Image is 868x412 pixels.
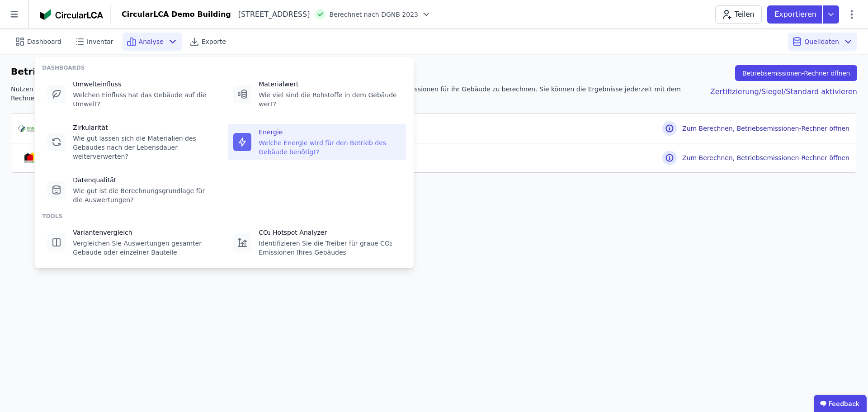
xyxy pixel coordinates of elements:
[259,138,401,156] div: Welche Energie wird für den Betrieb des Gebäude benötigt?
[804,37,839,46] span: Quelldaten
[259,228,401,237] div: CO₂ Hotspot Analyzer
[87,37,113,46] span: Inventar
[27,37,61,46] span: Dashboard
[259,128,401,137] div: Energie
[73,186,215,204] div: Wie gut ist die Berechnungsgrundlage für die Auswertungen?
[11,114,857,143] button: cert-logoDGNB Version 2023Emissionen fehlenZum Berechnen, Betriebsemissionen-Rechner öffnen
[774,9,818,20] p: Exportieren
[42,64,406,71] div: DASHBOARDS
[40,9,103,20] img: Concular
[259,80,401,89] div: Materialwert
[73,80,215,89] div: Umwelteinfluss
[73,134,215,161] div: Wie gut lassen sich die Materialien des Gebäudes nach der Lebensdauer weiterverwerten?
[715,5,762,24] button: Teilen
[696,85,857,103] div: Zertifizierung/Siegel/Standard aktivieren
[259,90,401,109] div: Wie viel sind die Rohstoffe in dem Gebäude wert?
[11,143,857,172] button: cert-logoQualitätssiegel nachhaltige Gebäude (QNG)Emissionen fehlenZum Berechnen, Betriebsemissio...
[11,85,696,103] div: Nutzen Sie den Betriebsemissionen-Rechner, um auf Basis ihrer Energieträger und zusätzlichen Info...
[19,123,41,134] img: cert-logo
[735,65,857,81] button: Betriebsemissionen-Rechner öffnen
[682,153,849,162] h3: Zum Berechnen, Betriebsemissionen-Rechner öffnen
[73,90,215,109] div: Welchen Einfluss hat das Gebäude auf die Umwelt?
[73,228,215,237] div: Variantenvergleich
[231,9,310,20] div: [STREET_ADDRESS]
[682,124,849,133] h3: Zum Berechnen, Betriebsemissionen-Rechner öffnen
[73,123,215,132] div: Zirkularität
[19,152,41,163] img: cert-logo
[73,175,215,185] div: Datenqualität
[259,239,401,257] div: Identifizieren Sie die Treiber für graue CO₂ Emissionen Ihres Gebäudes
[122,9,231,20] div: CircularLCA Demo Building
[73,239,215,257] div: Vergleichen Sie Auswertungen gesamter Gebäude oder einzelner Bauteile
[42,213,406,220] div: TOOLS
[11,65,112,81] div: Betriebsemissionen
[329,10,418,19] span: Berechnet nach DGNB 2023
[139,37,164,46] span: Analyse
[202,37,226,46] span: Exporte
